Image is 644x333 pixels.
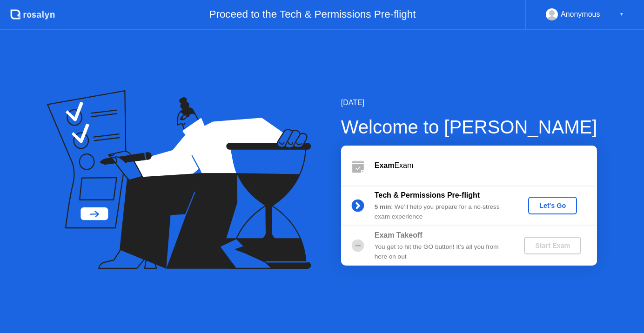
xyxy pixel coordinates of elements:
div: Exam [375,160,597,171]
div: [DATE] [341,97,597,108]
div: Let's Go [532,202,573,209]
b: Exam [375,161,395,169]
div: Anonymous [561,8,600,20]
b: Exam Takeoff [375,231,423,239]
b: Tech & Permissions Pre-flight [375,191,480,199]
div: ▼ [619,8,624,20]
div: You get to hit the GO button! It’s all you from here on out [375,242,509,261]
button: Let's Go [528,197,577,214]
div: Start Exam [528,242,577,249]
button: Start Exam [524,237,581,254]
b: 5 min [375,203,391,210]
div: : We’ll help you prepare for a no-stress exam experience [375,202,509,221]
div: Welcome to [PERSON_NAME] [341,113,597,141]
